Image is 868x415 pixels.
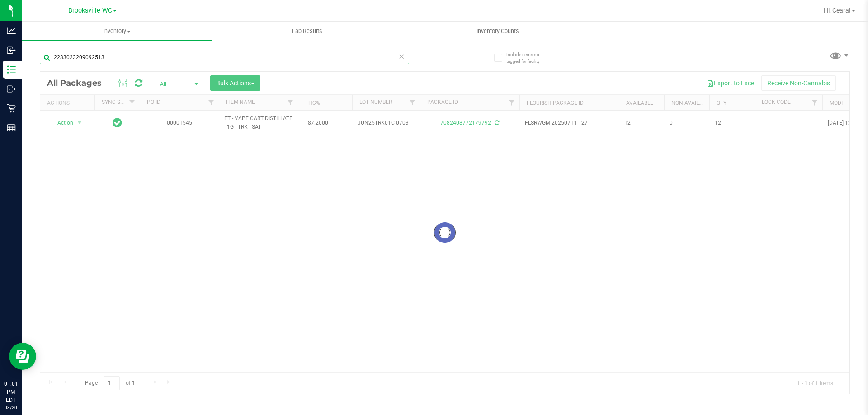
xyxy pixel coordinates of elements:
inline-svg: Analytics [7,26,16,35]
span: Brooksville WC [68,7,112,14]
inline-svg: Reports [7,123,16,132]
p: 08/20 [4,404,18,411]
input: Search Package ID, Item Name, SKU, Lot or Part Number... [40,51,409,64]
inline-svg: Outbound [7,84,16,93]
a: Inventory [22,22,212,41]
span: Hi, Ceara! [824,7,851,14]
span: Include items not tagged for facility [506,51,552,65]
span: Inventory Counts [464,27,531,35]
inline-svg: Inventory [7,65,16,74]
p: 01:01 PM EDT [4,380,18,404]
span: Clear [398,51,405,62]
a: Lab Results [212,22,402,41]
inline-svg: Retail [7,104,16,113]
span: Lab Results [280,27,335,35]
span: Inventory [22,27,212,35]
inline-svg: Inbound [7,46,16,55]
a: Inventory Counts [402,22,593,41]
iframe: Resource center [9,343,36,370]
